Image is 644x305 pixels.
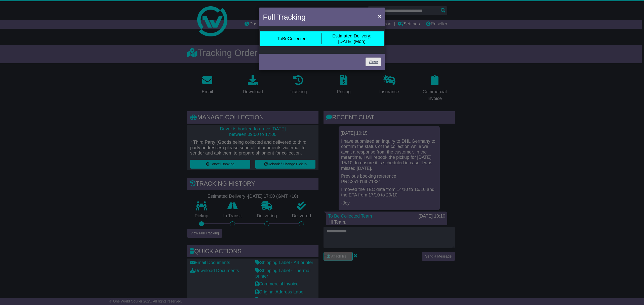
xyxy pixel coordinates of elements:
[376,11,384,21] button: Close
[366,58,381,66] a: Close
[263,11,306,23] h4: Full Tracking
[378,13,381,19] span: ×
[332,33,371,44] div: [DATE] (Mon)
[332,33,371,38] span: Estimated Delivery:
[277,36,306,42] div: ToBeCollected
